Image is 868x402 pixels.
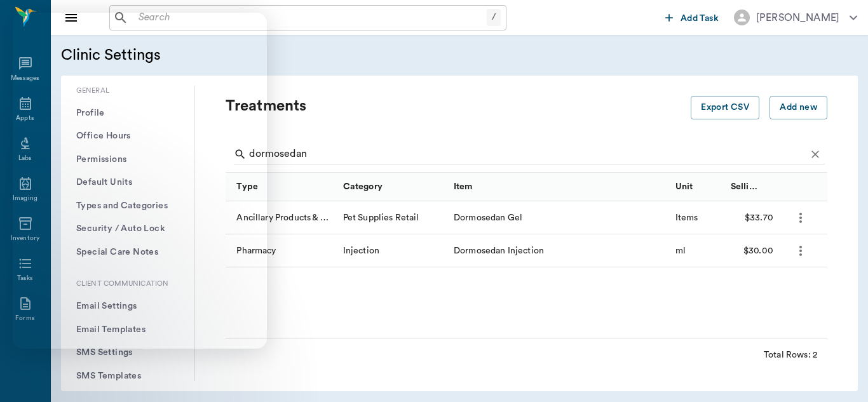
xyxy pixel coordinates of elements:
[476,178,494,196] button: Sort
[71,365,184,388] button: SMS Templates
[675,169,693,204] div: Unit
[691,96,759,119] button: Export CSV
[13,359,43,389] iframe: Intercom live chat
[770,96,827,119] button: Add new
[789,178,807,196] button: Sort
[343,211,419,224] div: Pet Supplies Retail
[337,173,447,201] div: Category
[11,234,39,243] div: Inventory
[261,178,279,196] button: Sort
[454,169,473,204] div: Item
[724,173,780,201] div: Selling Price/Unit
[764,349,817,361] div: Total Rows: 2
[731,169,760,204] div: Selling Price/Unit
[724,234,780,267] div: $30.00
[58,5,84,30] button: Close drawer
[343,245,379,257] div: Injection
[386,178,403,196] button: Sort
[71,341,184,365] button: SMS Settings
[13,13,267,349] iframe: Intercom live chat
[724,6,867,29] button: [PERSON_NAME]
[763,178,781,196] button: Sort
[447,173,669,201] div: Item
[675,245,686,257] div: ml
[447,234,669,267] div: Dormosedan Injection
[226,96,691,116] p: Treatments
[790,240,811,262] button: more
[806,145,825,164] button: Clear
[487,9,501,26] div: /
[724,201,780,234] div: $33.70
[675,211,698,224] div: Items
[696,178,714,196] button: Sort
[234,144,825,167] div: Search
[133,9,487,27] input: Search
[236,211,330,224] div: Ancillary Products & Services
[756,10,839,25] div: [PERSON_NAME]
[660,6,724,29] button: Add Task
[11,74,40,83] div: Messages
[447,201,669,234] div: Dormosedan Gel
[226,173,336,201] div: Type
[249,144,806,164] input: Find a treatment
[669,173,724,201] div: Unit
[790,207,811,229] button: more
[343,169,383,204] div: Category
